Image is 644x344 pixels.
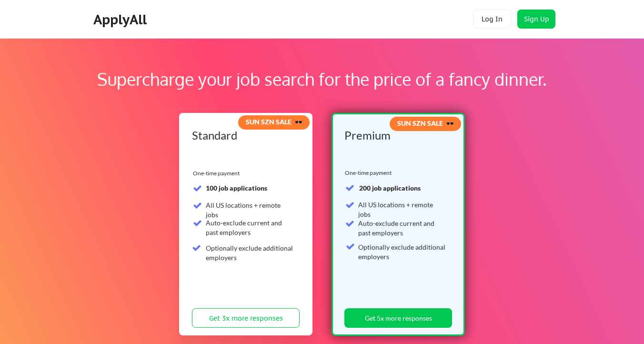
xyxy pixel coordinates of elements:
button: Sign Up [517,10,555,29]
strong: 100 job applications [206,184,267,192]
div: Optionally exclude additional employers [358,243,446,261]
div: One-time payment [193,170,242,177]
div: All US locations + remote jobs [206,201,294,219]
button: Get 3x more responses [192,308,300,328]
div: Auto-exclude current and past employers [358,219,446,237]
button: Get 5x more responses [344,308,452,328]
div: ApplyAll [93,11,150,28]
button: Log In [473,10,511,29]
strong: SUN SZN SALE 🕶️ [397,119,454,127]
div: Standard [192,130,296,141]
div: One-time payment [345,169,394,177]
strong: 200 job applications [359,184,421,192]
div: Supercharge your job search for the price of a fancy dinner. [61,66,583,92]
strong: SUN SZN SALE 🕶️ [246,118,302,126]
div: All US locations + remote jobs [358,200,446,219]
div: Premium [344,130,449,141]
div: Auto-exclude current and past employers [206,218,294,237]
div: Optionally exclude additional employers [206,243,294,262]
